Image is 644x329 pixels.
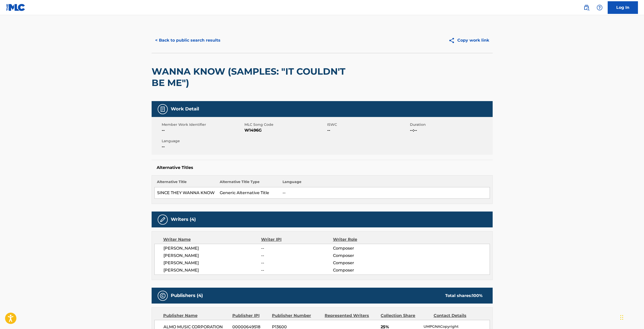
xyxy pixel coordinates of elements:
[152,34,224,47] button: < Back to public search results
[163,236,261,243] div: Writer Name
[232,313,268,319] div: Publisher IPI
[171,293,203,298] h5: Publishers (4)
[171,217,196,222] h5: Writers (4)
[620,310,623,325] div: Drag
[597,5,603,11] img: help
[152,66,356,88] h2: WANNA KNOW (SAMPLES: "IT COULDN'T BE ME")
[595,3,605,13] div: Help
[608,1,638,14] a: Log In
[163,267,261,273] span: [PERSON_NAME]
[6,4,25,11] img: MLC Logo
[154,187,217,199] td: SINCE THEY WANNA KNOW
[434,313,483,319] div: Contact Details
[445,34,493,47] button: Copy work link
[154,179,217,187] th: Alternative Title
[619,305,644,329] iframe: Chat Widget
[163,253,261,259] span: [PERSON_NAME]
[410,122,491,127] span: Duration
[445,293,483,299] div: Total shares:
[217,179,280,187] th: Alternative Title Type
[449,37,457,44] img: Copy work link
[163,245,261,251] span: [PERSON_NAME]
[333,260,398,266] span: Composer
[217,187,280,199] td: Generic Alternative Title
[261,245,333,251] span: --
[162,122,243,127] span: Member Work Identifier
[157,165,488,170] h5: Alternative Titles
[333,253,398,259] span: Composer
[472,293,483,298] span: 100 %
[261,236,333,243] div: Writer IPI
[410,127,491,133] span: --:--
[583,5,590,11] img: search
[581,3,592,13] a: Public Search
[160,293,166,299] img: Publishers
[162,144,243,150] span: --
[280,187,490,199] td: --
[162,138,243,144] span: Language
[333,267,398,273] span: Composer
[171,106,199,112] h5: Work Detail
[272,313,321,319] div: Publisher Number
[163,260,261,266] span: [PERSON_NAME]
[244,122,326,127] span: MLC Song Code
[162,127,243,133] span: --
[333,236,398,243] div: Writer Role
[160,217,166,223] img: Writers
[280,179,490,187] th: Language
[163,313,229,319] div: Publisher Name
[160,106,166,112] img: Work Detail
[325,313,377,319] div: Represented Writers
[244,127,326,133] span: W1496G
[327,122,409,127] span: ISWC
[261,267,333,273] span: --
[333,245,398,251] span: Composer
[327,127,409,133] span: --
[261,253,333,259] span: --
[261,260,333,266] span: --
[381,313,430,319] div: Collection Share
